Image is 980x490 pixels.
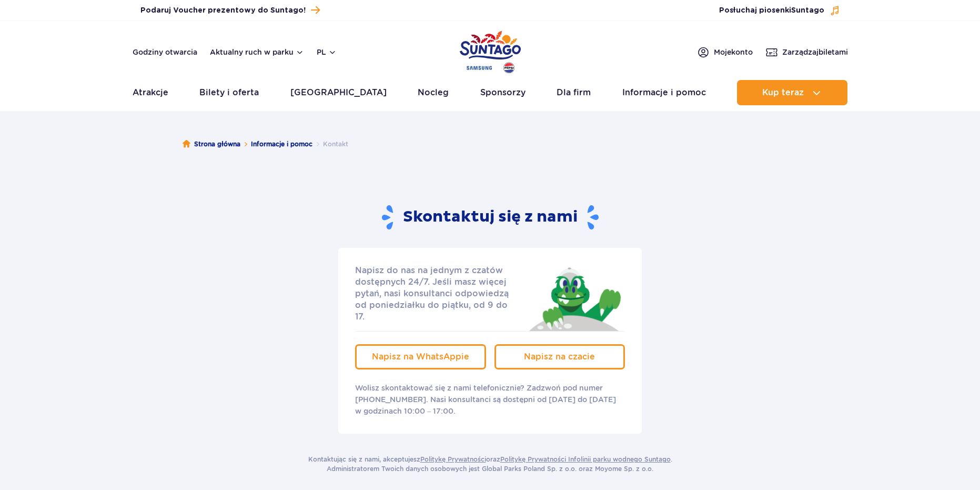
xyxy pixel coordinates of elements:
[210,48,304,56] button: Aktualny ruch w parku
[355,382,625,417] p: Wolisz skontaktować się z nami telefonicznie? Zadzwoń pod numer [PHONE_NUMBER]. Nasi konsultanci ...
[782,47,848,57] span: Zarządzaj biletami
[460,26,521,75] a: Park of Poland
[719,5,840,16] button: Posłuchaj piosenkiSuntago
[762,88,804,97] span: Kup teraz
[737,80,847,105] button: Kup teraz
[765,46,848,58] a: Zarządzajbiletami
[355,265,519,323] p: Napisz do nas na jednym z czatów dostępnych 24/7. Jeśli masz więcej pytań, nasi konsultanci odpow...
[308,455,672,474] p: Kontaktując się z nami, akceptujesz oraz . Administratorem Twoich danych osobowych jest Global Pa...
[372,352,469,362] span: Napisz na WhatsAppie
[199,80,259,105] a: Bilety i oferta
[183,139,240,149] a: Strona główna
[524,352,595,362] span: Napisz na czacie
[140,5,306,16] span: Podaruj Voucher prezentowy do Suntago!
[719,5,824,16] span: Posłuchaj piosenki
[140,3,320,17] a: Podaruj Voucher prezentowy do Suntago!
[697,46,753,58] a: Mojekonto
[522,265,625,331] img: Jay
[290,80,387,105] a: [GEOGRAPHIC_DATA]
[317,47,337,57] button: pl
[494,344,625,369] a: Napisz na czacie
[714,47,753,57] span: Moje konto
[382,204,599,231] h2: Skontaktuj się z nami
[420,455,486,463] a: Politykę Prywatności
[622,80,706,105] a: Informacje i pomoc
[355,344,486,369] a: Napisz na WhatsAppie
[500,455,671,463] a: Politykę Prywatności Infolinii parku wodnego Suntago
[480,80,526,105] a: Sponsorzy
[251,139,312,149] a: Informacje i pomoc
[791,7,824,14] span: Suntago
[557,80,591,105] a: Dla firm
[133,47,197,57] a: Godziny otwarcia
[133,80,168,105] a: Atrakcje
[312,139,348,149] li: Kontakt
[418,80,449,105] a: Nocleg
